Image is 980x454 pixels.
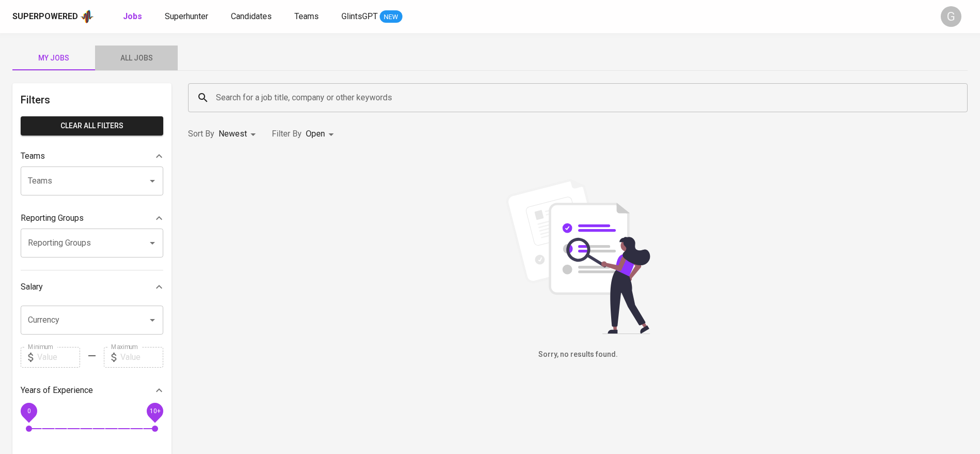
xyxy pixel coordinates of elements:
[145,313,160,327] button: Open
[21,146,163,167] div: Teams
[21,116,163,135] button: Clear All filters
[21,92,163,108] h6: Filters
[188,128,214,140] p: Sort By
[341,10,402,23] a: GlintsGPT NEW
[12,9,94,24] a: Superpoweredapp logo
[120,347,163,368] input: Value
[306,129,325,139] span: Open
[272,128,302,140] p: Filter By
[294,10,321,23] a: Teams
[21,380,163,401] div: Years of Experience
[306,125,337,144] div: Open
[145,174,160,188] button: Open
[29,119,155,132] span: Clear All filters
[123,10,144,23] a: Jobs
[21,150,45,162] p: Teams
[21,277,163,297] div: Salary
[21,384,93,397] p: Years of Experience
[941,6,961,27] div: G
[145,236,160,250] button: Open
[188,349,968,360] h6: Sorry, no results found.
[231,10,274,23] a: Candidates
[165,11,208,21] span: Superhunter
[501,179,656,334] img: file_searching.svg
[101,52,172,65] span: All Jobs
[294,11,319,21] span: Teams
[380,12,402,22] span: NEW
[21,208,163,229] div: Reporting Groups
[231,11,272,21] span: Candidates
[19,52,89,65] span: My Jobs
[123,11,142,21] b: Jobs
[165,10,210,23] a: Superhunter
[21,212,84,224] p: Reporting Groups
[341,11,378,21] span: GlintsGPT
[149,407,160,414] span: 10+
[80,9,94,24] img: app logo
[219,125,259,144] div: Newest
[27,407,30,414] span: 0
[219,128,247,140] p: Newest
[37,347,80,368] input: Value
[21,281,43,293] p: Salary
[12,11,78,23] div: Superpowered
